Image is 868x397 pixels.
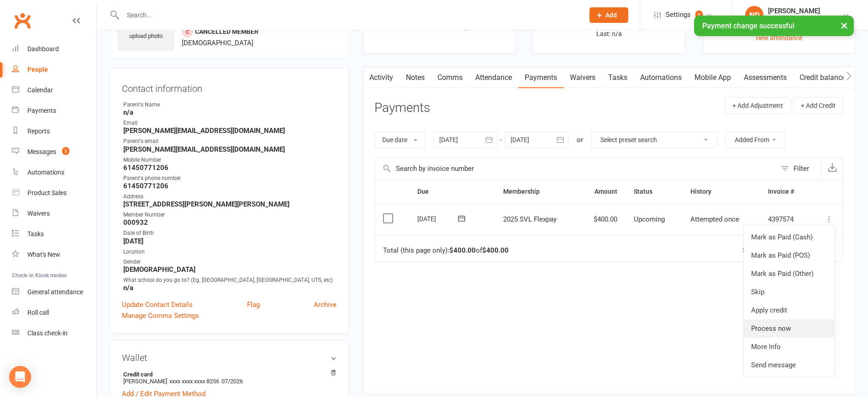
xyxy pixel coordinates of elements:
[27,288,83,296] div: General attendance
[563,67,602,88] a: Waivers
[122,80,337,94] h3: Contact information
[12,101,96,121] a: Payments
[744,283,834,301] a: Skip
[605,11,617,19] span: Add
[577,134,583,145] div: or
[27,189,67,196] div: Product Sales
[62,147,69,155] span: 2
[666,5,691,25] span: Settings
[123,192,337,201] div: Address
[744,356,834,374] a: Send message
[123,237,337,245] strong: [DATE]
[400,67,431,88] a: Notes
[744,228,834,246] a: Mark as Paid (Cash)
[123,200,337,208] strong: [STREET_ADDRESS][PERSON_NAME][PERSON_NAME]
[123,276,337,285] div: What school do you go to? (Eg. [GEOGRAPHIC_DATA], [GEOGRAPHIC_DATA], UTS, etc)
[12,121,96,142] a: Reports
[123,229,337,238] div: Date of Birth
[589,7,628,23] button: Add
[744,246,834,265] a: Mark as Paid (POS)
[123,182,337,190] strong: 61450771206
[27,169,64,176] div: Automations
[682,180,760,203] th: History
[409,180,495,203] th: Due
[27,107,56,114] div: Payments
[744,338,834,356] a: More Info
[27,309,49,316] div: Roll call
[745,6,763,24] div: ND
[482,246,509,254] strong: $400.00
[383,247,509,254] div: Total (this page only): of
[737,67,793,88] a: Assessments
[27,329,68,337] div: Class check-in
[626,180,682,203] th: Status
[182,39,253,47] span: [DEMOGRAPHIC_DATA]
[12,323,96,344] a: Class kiosk mode
[375,158,776,180] input: Search by invoice number
[744,265,834,283] a: Mark as Paid (Other)
[768,15,820,23] div: ProVolley Pty Ltd
[449,246,476,254] strong: $400.00
[27,230,44,238] div: Tasks
[12,282,96,302] a: General attendance kiosk mode
[503,215,557,223] span: 2025 SVL Flexpay
[744,319,834,338] a: Process now
[122,370,337,386] li: [PERSON_NAME]
[12,142,96,162] a: Messages 2
[578,180,626,203] th: Amount
[431,67,469,88] a: Comms
[417,212,459,226] div: [DATE]
[793,97,843,114] button: + Add Credit
[221,378,243,385] span: 07/2026
[690,215,739,223] span: Attempted once
[169,378,219,385] span: xxxx xxxx xxxx 8256
[27,127,50,135] div: Reports
[247,299,260,310] a: Flag
[123,258,337,266] div: Gender
[27,251,60,258] div: What's New
[123,164,337,172] strong: 61450771206
[12,59,96,80] a: People
[12,162,96,183] a: Automations
[12,183,96,203] a: Product Sales
[11,9,34,32] a: Clubworx
[123,101,337,109] div: Parent's Name
[469,67,518,88] a: Attendance
[123,145,337,154] strong: [PERSON_NAME][EMAIL_ADDRESS][DOMAIN_NAME]
[122,299,193,310] a: Update Contact Details
[12,39,96,59] a: Dashboard
[12,224,96,244] a: Tasks
[518,67,563,88] a: Payments
[123,248,337,256] div: Location
[726,132,785,148] button: Added From
[123,108,337,116] strong: n/a
[688,67,737,88] a: Mobile App
[120,9,578,21] input: Search...
[374,132,425,148] button: Due date
[578,204,626,235] td: $400.00
[123,371,332,378] strong: Credit card
[725,97,791,114] button: + Add Adjustment
[123,137,337,146] div: Parent's email
[695,11,703,20] span: 2
[27,148,56,155] div: Messages
[123,211,337,219] div: Member Number
[27,210,50,217] div: Waivers
[793,67,852,88] a: Credit balance
[794,163,809,174] div: Filter
[123,127,337,135] strong: [PERSON_NAME][EMAIL_ADDRESS][DOMAIN_NAME]
[744,301,834,319] a: Apply credit
[122,310,199,321] a: Manage Comms Settings
[123,119,337,127] div: Email
[123,284,337,292] strong: n/a
[634,215,665,223] span: Upcoming
[742,247,823,254] div: Showing of payments
[363,67,400,88] a: Activity
[27,86,53,94] div: Calendar
[760,180,810,203] th: Invoice #
[756,34,802,42] a: view attendance
[12,203,96,224] a: Waivers
[27,45,59,53] div: Dashboard
[760,204,810,235] td: 4397574
[123,156,337,164] div: Mobile Number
